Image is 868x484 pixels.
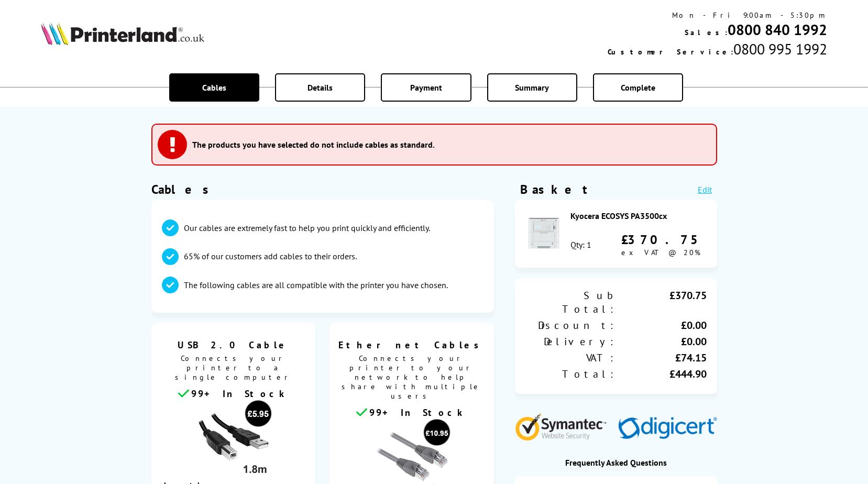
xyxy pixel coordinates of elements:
[515,457,717,468] div: Frequently Asked Questions
[525,318,616,332] div: Discount:
[621,82,655,93] span: Complete
[194,400,272,478] img: usb cable
[618,417,717,441] img: Digicert
[41,22,204,45] img: Printerland Logo
[616,351,707,365] div: £74.15
[728,20,827,39] a: 0800 840 1992
[515,411,614,441] img: Symantec Website Security
[570,239,591,250] div: Qty: 1
[184,222,430,234] p: Our cables are extremely fast to help you print quickly and efficiently.
[570,211,707,221] div: Kyocera ECOSYS PA3500cx
[685,28,728,37] span: Sales:
[335,351,489,406] span: Connects your printer to your network to help share with multiple users
[608,47,733,57] span: Customer Service:
[151,181,494,197] h1: Cables
[202,82,226,93] span: Cables
[616,335,707,348] div: £0.00
[369,406,467,419] span: 99+ In Stock
[608,10,827,20] div: Mon - Fri 9:00am - 5:30pm
[184,279,448,291] p: The following cables are all compatible with the printer you have chosen.
[616,318,707,332] div: £0.00
[698,184,712,195] a: Edit
[520,181,588,197] div: Basket
[159,339,308,351] span: USB 2.0 Cable
[525,289,616,316] div: Sub Total:
[192,139,435,150] h3: The products you have selected do not include cables as standard.
[621,248,700,257] span: ex VAT @ 20%
[337,339,486,351] span: Ethernet Cables
[616,289,707,316] div: £370.75
[621,232,707,248] div: £370.75
[191,388,289,400] span: 99+ In Stock
[525,351,616,365] div: VAT:
[733,39,827,59] span: 0800 995 1992
[525,335,616,348] div: Delivery:
[184,250,357,262] p: 65% of our customers add cables to their orders.
[525,215,562,251] img: Kyocera ECOSYS PA3500cx
[307,82,333,93] span: Details
[410,82,442,93] span: Payment
[525,367,616,381] div: Total:
[515,82,549,93] span: Summary
[616,367,707,381] div: £444.90
[157,351,311,387] span: Connects your printer to a single computer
